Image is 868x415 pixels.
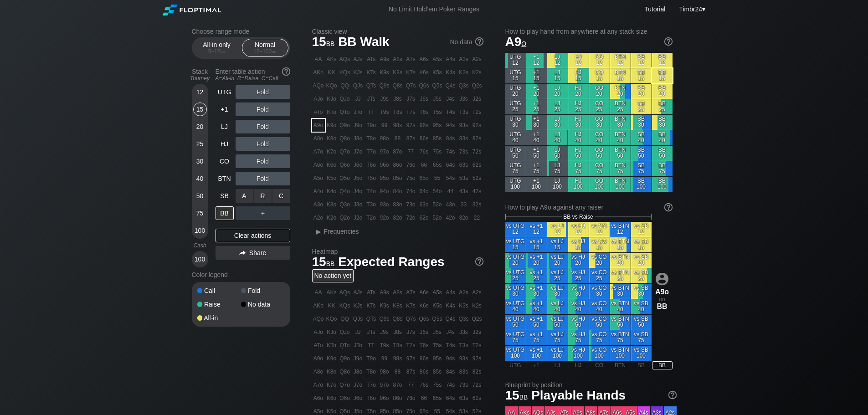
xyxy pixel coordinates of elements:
div: 53s [457,172,470,184]
div: KTo [325,106,338,118]
div: J5o [352,172,365,184]
div: SB 100 [631,177,652,192]
div: 100 [193,252,207,266]
div: A2s [471,53,483,66]
div: 65o [418,172,431,184]
div: UTG 40 [505,130,526,145]
div: AQo [312,79,325,92]
div: 94o [378,185,391,198]
div: 75s [431,145,444,158]
div: K5s [431,66,444,79]
img: help.32db89a4.svg [668,390,678,400]
div: T7s [405,106,417,118]
div: SB 75 [631,161,652,176]
div: 97s [405,119,417,132]
a: Tutorial [644,5,665,13]
div: A3o [312,198,325,211]
div: Q7s [405,79,417,92]
div: SB 20 [631,84,652,99]
div: QQ [339,79,351,92]
div: T5o [365,172,378,184]
div: HJ 100 [568,177,589,192]
div: 66 [418,159,431,171]
div: UTG 100 [505,177,526,192]
div: 85s [431,132,444,145]
div: AKo [312,66,325,79]
div: 53o [431,198,444,211]
div: Q8s [391,79,404,92]
div: 95o [378,172,391,184]
div: 95s [431,119,444,132]
div: HJ 12 [568,53,589,68]
div: K7o [325,145,338,158]
div: 25 [193,137,207,151]
div: +1 12 [526,53,547,68]
span: A9 [505,35,527,49]
div: 86o [391,159,404,171]
div: QTo [339,106,351,118]
div: 85o [391,172,404,184]
div: Q9o [339,119,351,132]
div: KJs [352,66,365,79]
div: 87s [405,132,417,145]
div: K8o [325,132,338,145]
div: CO 15 [589,68,610,83]
div: K7s [405,66,417,79]
div: +1 25 [526,99,547,114]
div: 20 [193,120,207,133]
div: QJs [352,79,365,92]
div: HJ 30 [568,115,589,130]
div: AJo [312,92,325,105]
div: 87o [391,145,404,158]
div: ATo [312,106,325,118]
div: T5s [431,106,444,118]
div: ＋ [236,206,290,220]
div: 96s [418,119,431,132]
div: Fold [236,102,290,116]
div: J2s [471,92,483,105]
div: T6o [365,159,378,171]
div: 77 [405,145,417,158]
div: LJ 75 [547,161,568,176]
div: 15 [193,102,207,116]
div: A4o [312,185,325,198]
div: Q4s [444,79,457,92]
div: C [272,189,290,203]
div: LJ 12 [547,53,568,68]
div: 5 – 12 [198,48,236,55]
div: +1 30 [526,115,547,130]
div: A3s [457,53,470,66]
div: 84s [444,132,457,145]
div: KK [325,66,338,79]
div: 97o [378,145,391,158]
div: 88 [391,132,404,145]
div: BB 30 [652,115,673,130]
div: 99 [378,119,391,132]
div: BB 100 [652,177,673,192]
div: 42s [471,185,483,198]
div: 52s [471,172,483,184]
div: AA [312,53,325,66]
div: QJo [339,92,351,105]
div: BB 75 [652,161,673,176]
div: 73o [405,198,417,211]
div: J9s [378,92,391,105]
div: UTG 12 [505,53,526,68]
div: LJ 20 [547,84,568,99]
div: CO 75 [589,161,610,176]
div: All-in only [196,39,238,56]
div: Enter table action [216,64,290,85]
div: BTN 30 [610,115,631,130]
div: CO 25 [589,99,610,114]
div: 75 [193,206,207,220]
div: 50 [193,189,207,203]
div: 44 [444,185,457,198]
div: J9o [352,119,365,132]
div: HJ 20 [568,84,589,99]
div: A7s [405,53,417,66]
div: T9s [378,106,391,118]
div: BTN [216,172,234,185]
div: BTN 100 [610,177,631,192]
div: K3o [325,198,338,211]
div: A2o [312,211,325,224]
